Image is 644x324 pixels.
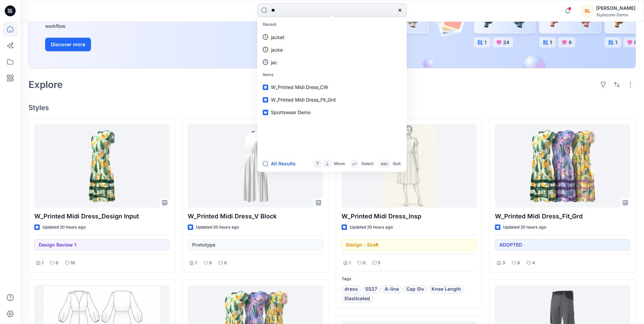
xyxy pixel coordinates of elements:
[34,212,169,221] p: W_Printed Midi Dress_Design Input
[224,259,227,267] p: 0
[259,81,405,93] a: W_Printed Midi Dress_CW
[385,285,399,293] span: A-line
[581,5,593,17] div: SL
[45,38,91,51] button: Discover more
[342,124,477,208] a: W_Printed Midi Dress_Insp
[495,212,630,221] p: W_Printed Midi Dress_Fit_Grd
[342,275,477,283] p: Tags
[29,104,636,112] h4: Styles
[209,259,212,267] p: 0
[34,124,169,208] a: W_Printed Midi Dress_Design Input
[361,160,373,167] p: Select
[365,285,377,293] span: SS27
[259,56,405,69] a: jac
[29,79,63,90] h2: Explore
[56,259,58,267] p: 0
[271,84,328,90] span: W_Printed Midi Dress_CW
[259,43,405,56] a: jacke
[271,97,336,103] span: W_Printed Midi Dress_Fit_Grd
[45,38,198,51] a: Discover more
[495,124,630,208] a: W_Printed Midi Dress_Fit_Grd
[431,285,461,293] span: Knee Length
[42,224,86,231] p: Updated 20 hours ago
[342,212,477,221] p: W_Printed Midi Dress_Insp
[259,106,405,119] a: Sportswear Demo
[196,224,239,231] p: Updated 20 hours ago
[406,285,424,293] span: Cap Slv
[195,259,197,267] p: 1
[532,259,535,267] p: 4
[350,224,393,231] p: Updated 20 hours ago
[42,259,43,267] p: 1
[263,160,300,168] button: All Results
[345,285,358,293] span: dress
[349,259,351,267] p: 1
[271,109,311,115] span: Sportswear Demo
[345,295,370,303] span: Elasticated
[188,212,323,221] p: W_Printed Midi Dress_V Block
[259,18,405,31] p: Recent
[188,124,323,208] a: W_Printed Midi Dress_V Block
[502,259,505,267] p: 3
[517,259,520,267] p: 0
[378,259,380,267] p: 5
[71,259,75,267] p: 10
[259,93,405,106] a: W_Printed Midi Dress_Fit_Grd
[596,12,636,17] div: Stylezone Demo
[503,224,546,231] p: Updated 20 hours ago
[381,160,388,167] p: esc
[363,259,366,267] p: 0
[271,59,277,66] p: jac
[271,34,284,41] p: jacket
[271,46,283,53] p: jacke
[259,31,405,43] a: jacket
[259,69,405,81] p: Items
[393,160,401,167] p: Quit
[596,4,636,12] div: [PERSON_NAME]
[334,160,345,167] p: Move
